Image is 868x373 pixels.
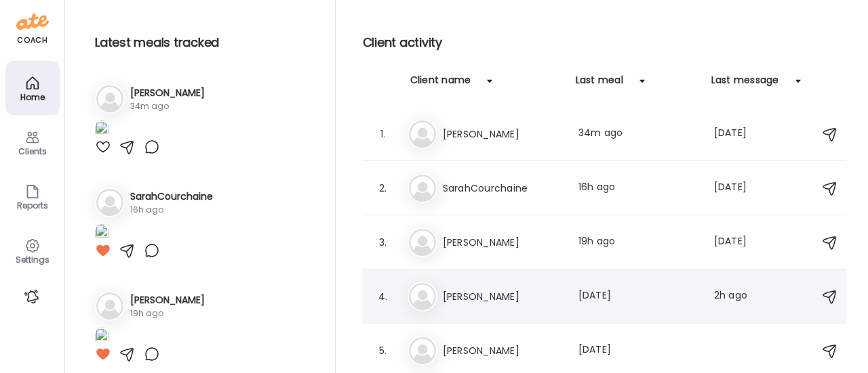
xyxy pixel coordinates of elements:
div: 2h ago [714,288,767,305]
img: bg-avatar-default.svg [409,175,436,202]
div: 19h ago [578,234,698,250]
div: [DATE] [714,180,767,196]
h3: [PERSON_NAME] [443,234,562,250]
img: images%2Fr6YHOISCm9Sm6hwMxPSOym7c9kJ2%2FUFaF40ARfTNiKvIMbp0O%2FwuckbHCAqdFSRqSIDm5t_1080 [95,120,108,139]
h3: [PERSON_NAME] [443,126,562,142]
h3: SarahCourchaine [130,190,213,204]
div: 34m ago [578,126,698,142]
h3: [PERSON_NAME] [130,293,205,307]
div: 5. [375,343,391,359]
div: Reports [8,201,57,210]
h3: [PERSON_NAME] [443,343,562,359]
div: 3. [375,234,391,250]
div: [DATE] [714,234,767,250]
div: Home [8,93,57,102]
div: 19h ago [130,307,205,320]
h3: [PERSON_NAME] [130,86,205,100]
img: images%2FhLgsDsx2UhQ6buu9DM7v5OJ3XNf2%2FPoqEqK8geQ9gYp46v3RY%2FPv7l9WMkEY5icVuoovi2_1080 [95,328,108,346]
div: 16h ago [130,204,213,216]
div: 16h ago [578,180,698,196]
div: Settings [8,255,57,264]
div: [DATE] [578,343,698,359]
div: [DATE] [578,288,698,305]
img: bg-avatar-default.svg [409,337,436,364]
div: coach [17,35,47,46]
h2: Latest meals tracked [95,32,313,53]
div: Clients [8,147,57,156]
div: Last message [711,73,779,95]
img: bg-avatar-default.svg [96,189,123,216]
div: Last meal [576,73,623,95]
h2: Client activity [363,32,846,53]
div: 34m ago [130,100,205,112]
h3: SarahCourchaine [443,180,562,196]
img: bg-avatar-default.svg [409,120,436,148]
div: [DATE] [714,126,767,142]
img: bg-avatar-default.svg [96,85,123,112]
h3: [PERSON_NAME] [443,288,562,305]
div: 2. [375,180,391,196]
div: Client name [410,73,471,95]
img: bg-avatar-default.svg [409,229,436,256]
img: images%2FN345xGscY9QbiKTkaTfBP0ANQ673%2FWBtVvJjZNVyEM3UeeFRq%2FmVm0ORKsJ1fqpag4ouzG_1080 [95,224,108,242]
div: 4. [375,288,391,305]
img: bg-avatar-default.svg [409,283,436,310]
div: 1. [375,126,391,142]
img: bg-avatar-default.svg [96,292,123,320]
img: ate [16,11,49,32]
